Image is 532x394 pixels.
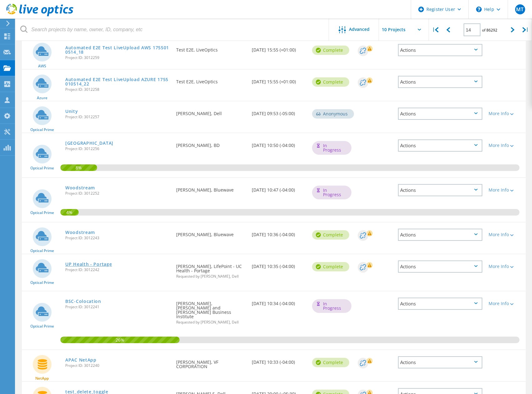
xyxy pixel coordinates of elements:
[176,275,246,278] span: Requested by [PERSON_NAME], Dell
[30,281,54,285] span: Optical Prime
[249,222,309,243] div: [DATE] 10:36 (-04:00)
[489,143,523,148] div: More Info
[312,230,349,240] div: Complete
[65,186,95,190] a: Woodstream
[249,350,309,371] div: [DATE] 10:33 (-04:00)
[173,38,249,58] div: Test E2E, LiveOptics
[249,291,309,312] div: [DATE] 10:34 (-04:00)
[489,111,523,116] div: More Info
[6,13,73,17] a: Live Optics Dashboard
[65,109,78,114] a: Unity
[65,390,108,394] a: test_delete_toggle
[249,70,309,90] div: [DATE] 15:55 (+01:00)
[398,76,482,88] div: Actions
[173,350,249,375] div: [PERSON_NAME], VF CORPORATION
[489,301,523,306] div: More Info
[312,46,349,55] div: Complete
[398,260,482,273] div: Actions
[173,133,249,154] div: [PERSON_NAME], BD
[60,209,79,215] span: 4%
[482,27,497,33] span: of 86292
[65,230,95,235] a: Woodstream
[489,188,523,192] div: More Info
[65,192,170,195] span: Project ID: 3012252
[173,70,249,90] div: Test E2E, LiveOptics
[249,178,309,198] div: [DATE] 10:47 (-04:00)
[30,166,54,170] span: Optical Prime
[312,358,349,367] div: Complete
[16,19,329,41] input: Search projects by name, owner, ID, company, etc
[30,211,54,215] span: Optical Prime
[398,184,482,196] div: Actions
[65,305,170,309] span: Project ID: 3012241
[35,377,49,380] span: NetApp
[398,298,482,310] div: Actions
[519,19,532,41] div: |
[173,101,249,122] div: [PERSON_NAME], Dell
[249,101,309,122] div: [DATE] 09:53 (-05:00)
[65,77,170,86] a: Automated E2E Test LiveUpload AZURE 1755010514_22
[398,229,482,241] div: Actions
[489,264,523,269] div: More Info
[30,324,54,328] span: Optical Prime
[312,77,349,87] div: Complete
[312,141,351,155] div: In Progress
[312,262,349,271] div: Complete
[249,254,309,275] div: [DATE] 10:35 (-04:00)
[398,139,482,152] div: Actions
[516,7,524,12] span: MT
[173,254,249,285] div: [PERSON_NAME], LifePoint - UC Health - Portage
[65,262,112,266] a: UP Health - Portage
[65,268,170,272] span: Project ID: 3012242
[65,236,170,240] span: Project ID: 3012243
[398,108,482,120] div: Actions
[429,19,442,41] div: |
[249,38,309,58] div: [DATE] 15:55 (+01:00)
[173,291,249,330] div: [PERSON_NAME], [PERSON_NAME] and [PERSON_NAME] Business Institute
[65,147,170,151] span: Project ID: 3012256
[312,299,351,313] div: In Progress
[37,96,47,100] span: Azure
[176,320,246,324] span: Requested by [PERSON_NAME], Dell
[65,364,170,367] span: Project ID: 3012240
[65,88,170,91] span: Project ID: 3012258
[65,56,170,60] span: Project ID: 3012259
[65,115,170,119] span: Project ID: 3012257
[65,141,113,145] a: [GEOGRAPHIC_DATA]
[249,133,309,154] div: [DATE] 10:50 (-04:00)
[398,356,482,368] div: Actions
[349,27,370,32] span: Advanced
[398,44,482,56] div: Actions
[38,64,46,68] span: AWS
[65,358,97,362] a: APAC NetApp
[30,249,54,253] span: Optical Prime
[173,178,249,198] div: [PERSON_NAME], Bluewave
[30,128,54,132] span: Optical Prime
[312,186,351,199] div: In Progress
[476,7,482,12] svg: \n
[60,337,180,342] span: 26%
[65,299,101,304] a: BSC-Colocation
[489,232,523,237] div: More Info
[173,222,249,243] div: [PERSON_NAME], Bluewave
[312,109,354,119] div: Anonymous
[60,164,97,170] span: 8%
[65,46,170,54] a: Automated E2E Test LiveUpload AWS 1755010514_18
